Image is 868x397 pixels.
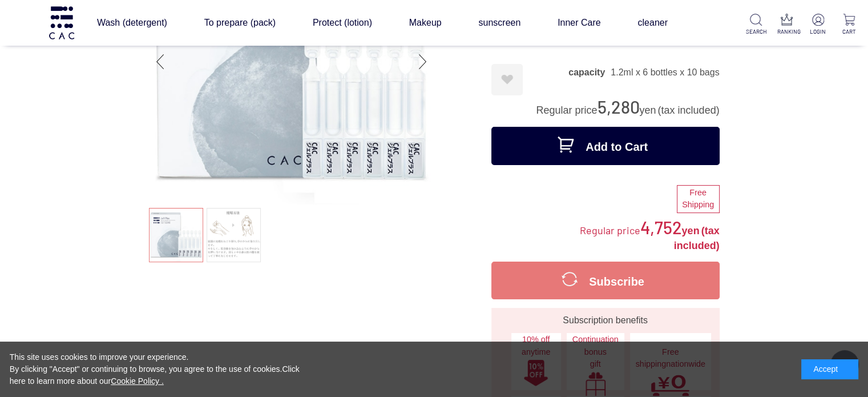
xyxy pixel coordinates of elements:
a: Protect (lotion) [313,7,372,39]
font: Subscribe [589,275,644,287]
a: Inner Care [558,7,601,39]
font: RANKING [777,28,801,35]
font: This site uses cookies to improve your experience. [10,352,189,362]
font: Protect (lotion) [313,18,372,27]
a: sunscreen [478,7,520,39]
a: Wash (detergent) [97,7,167,39]
font: capacity [568,67,605,77]
font: 4,752 [640,216,681,238]
a: CART [839,14,859,36]
font: 1.2ml x 6 bottles x 10 bags [611,67,719,77]
font: Subscription benefits [563,315,648,325]
a: Cookie Policy . [111,376,164,386]
a: LOGIN [808,14,828,36]
font: Accept [813,364,838,374]
a: To prepare (pack) [204,7,276,39]
font: To prepare (pack) [204,18,276,27]
font: By clicking "Accept" or continuing to browse, you agree to the use of cookies. [10,364,282,374]
font: 10% off anytime [522,335,550,356]
a: cleaner [637,7,667,39]
button: Subscribe [491,262,720,300]
font: Wash (detergent) [97,18,167,27]
font: Inner Care [558,18,601,27]
font: cleaner [637,18,667,27]
font: Add to Cart [586,141,648,153]
font: CART [842,28,856,35]
font: Continuation bonus [572,335,619,356]
a: Add to Favorites [491,64,523,95]
font: 5,280 [597,96,639,117]
font: yen [681,225,699,236]
font: Click [282,364,299,374]
font: Regular price [536,105,597,116]
font: LOGIN [810,28,826,35]
a: Makeup [409,7,442,39]
font: here to learn more about our [10,376,111,386]
font: yen [639,105,656,116]
font: sunscreen [478,18,520,27]
font: (tax included) [657,105,719,116]
a: RANKING [777,14,797,36]
font: Makeup [409,18,442,27]
font: SEARCH [746,28,767,35]
font: Free Shipping [682,188,714,210]
img: logo [47,6,76,39]
font: Add to Favorites [491,66,558,76]
font: (tax included) [674,225,720,251]
button: Add to Cart [491,127,720,165]
a: SEARCH [746,14,766,36]
font: Regular price [579,224,640,236]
